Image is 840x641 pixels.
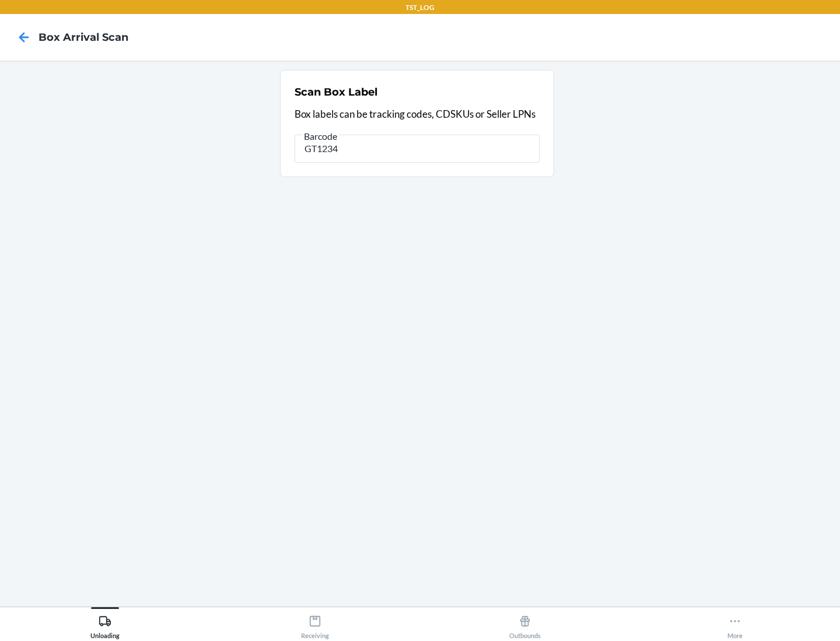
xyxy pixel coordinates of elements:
[302,131,339,142] span: Barcode
[509,610,541,639] div: Outbounds
[301,610,329,639] div: Receiving
[90,610,120,639] div: Unloading
[295,84,377,100] h2: Scan Box Label
[295,135,540,163] input: Barcode
[210,607,420,639] button: Receiving
[295,107,540,122] p: Box labels can be tracking codes, CDSKUs or Seller LPNs
[405,2,435,13] p: TST_LOG
[420,607,630,639] button: Outbounds
[630,607,840,639] button: More
[38,30,128,45] h4: Box Arrival Scan
[727,610,743,639] div: More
